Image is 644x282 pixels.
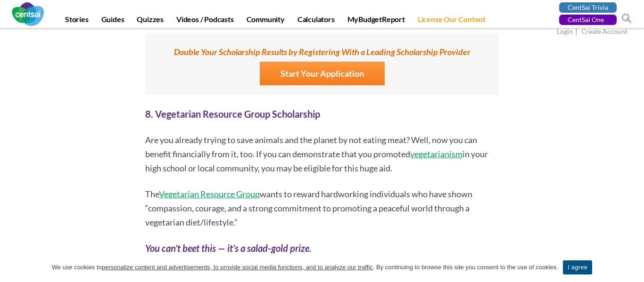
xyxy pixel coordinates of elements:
label: Double Your Scholarship Results by Registering With a Leading Scholarship Provider [150,45,494,59]
span: | [574,26,580,37]
a: Stories [59,15,94,28]
img: CentSai [12,2,44,26]
a: Videos / Podcasts [171,15,239,28]
span: wants to reward hardworking individuals who have shown “compassion, courage, and a strong commitm... [145,189,472,227]
b: 8. Vegetarian Resource Group Scholarship [145,108,320,120]
a: MyBudgetReport [342,15,411,28]
a: CentSai One [559,15,617,25]
a: Vegetarian Resource Group [159,189,260,199]
a: Community [241,15,290,28]
a: Login [557,27,573,37]
a: vegetarianism [410,149,462,159]
a: Create Account [581,27,627,37]
span: We use cookies to . By continuing to browse this site you consent to the use of cookies. [52,263,558,272]
span: Are you already trying to save animals and the planet by not eating meat? Well, now you can benef... [145,135,477,159]
a: License Our Content [412,15,491,28]
a: Quizzes [131,15,169,28]
span: The [145,189,159,199]
a: Start Your Application [260,62,385,85]
a: I agree [627,263,637,272]
a: I agree [563,260,592,274]
a: Calculators [292,15,340,28]
i: You can’t beet this — it’s a salad-gold prize. [145,242,312,254]
u: personalize content and advertisements, to provide social media functions, and to analyze our tra... [102,264,373,271]
a: Guides [96,15,130,28]
a: CentSai Trivia [559,2,617,13]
